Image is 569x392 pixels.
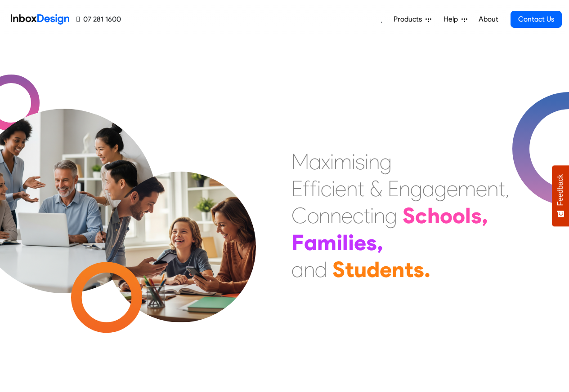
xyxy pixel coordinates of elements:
button: Feedback - Show survey [552,165,569,226]
div: o [440,202,453,229]
a: 07 281 1600 [76,14,121,25]
div: C [291,202,307,229]
div: i [317,175,321,202]
div: Maximising Efficient & Engagement, Connecting Schools, Families, and Students. [291,148,510,283]
div: n [487,175,498,202]
div: i [348,229,354,256]
div: e [447,175,458,202]
div: i [332,175,335,202]
div: s [366,229,377,256]
div: , [482,202,488,229]
div: S [332,256,345,283]
div: x [321,148,330,175]
div: E [388,175,399,202]
div: g [435,175,447,202]
div: M [291,148,309,175]
div: n [392,256,404,283]
div: m [334,148,352,175]
div: , [377,229,383,256]
div: e [354,229,366,256]
div: f [310,175,317,202]
a: About [476,10,501,28]
div: g [385,202,397,229]
div: a [309,148,321,175]
div: i [352,148,355,175]
div: F [291,229,304,256]
div: a [291,256,304,283]
div: a [422,175,435,202]
div: e [476,175,487,202]
div: , [505,175,510,202]
div: e [341,202,353,229]
a: Products [390,10,435,28]
div: t [404,256,413,283]
div: e [380,256,392,283]
div: l [342,229,348,256]
div: o [307,202,319,229]
span: Feedback [556,174,565,206]
a: Help [440,10,471,28]
div: c [415,202,427,229]
div: s [471,202,482,229]
a: Contact Us [511,11,562,28]
div: S [403,202,415,229]
div: c [321,175,332,202]
div: n [330,202,341,229]
img: parents_with_child.png [86,134,275,322]
div: c [353,202,363,229]
div: l [465,202,471,229]
div: n [374,202,385,229]
div: i [365,148,368,175]
div: g [410,175,422,202]
div: n [399,175,410,202]
div: t [358,175,364,202]
div: n [368,148,380,175]
div: h [427,202,440,229]
div: & [370,175,382,202]
div: i [330,148,334,175]
div: n [319,202,330,229]
div: i [336,229,342,256]
div: t [345,256,354,283]
span: Help [444,14,461,25]
div: s [413,256,424,283]
div: E [291,175,303,202]
span: Products [394,14,426,25]
div: m [458,175,476,202]
div: u [354,256,367,283]
div: f [303,175,310,202]
div: n [304,256,315,283]
div: g [380,148,392,175]
div: a [304,229,317,256]
div: e [335,175,346,202]
div: t [498,175,505,202]
div: n [346,175,358,202]
div: m [317,229,336,256]
div: o [453,202,465,229]
div: t [363,202,370,229]
div: . [424,256,430,283]
div: d [315,256,327,283]
div: d [367,256,380,283]
div: s [355,148,365,175]
div: i [370,202,374,229]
